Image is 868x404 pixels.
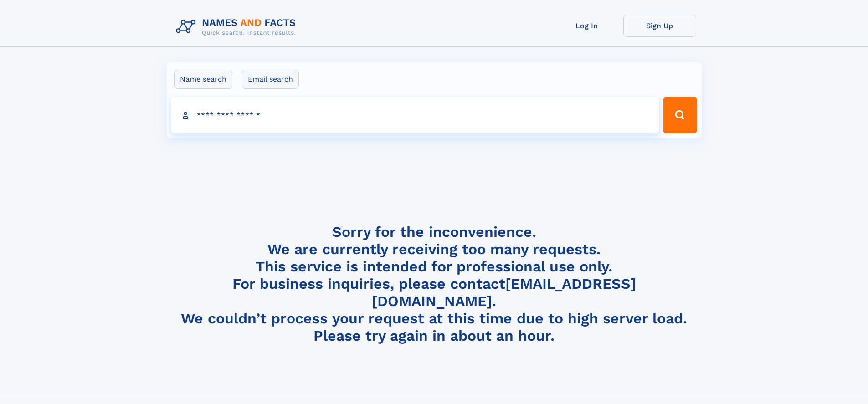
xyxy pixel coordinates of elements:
[174,70,232,89] label: Name search
[242,70,299,89] label: Email search
[171,97,659,133] input: search input
[372,275,636,310] a: [EMAIL_ADDRESS][DOMAIN_NAME]
[172,223,696,345] h4: Sorry for the inconvenience. We are currently receiving too many requests. This service is intend...
[172,15,303,39] img: Logo Names and Facts
[663,97,697,133] button: Search Button
[623,15,696,37] a: Sign Up
[550,15,623,37] a: Log In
